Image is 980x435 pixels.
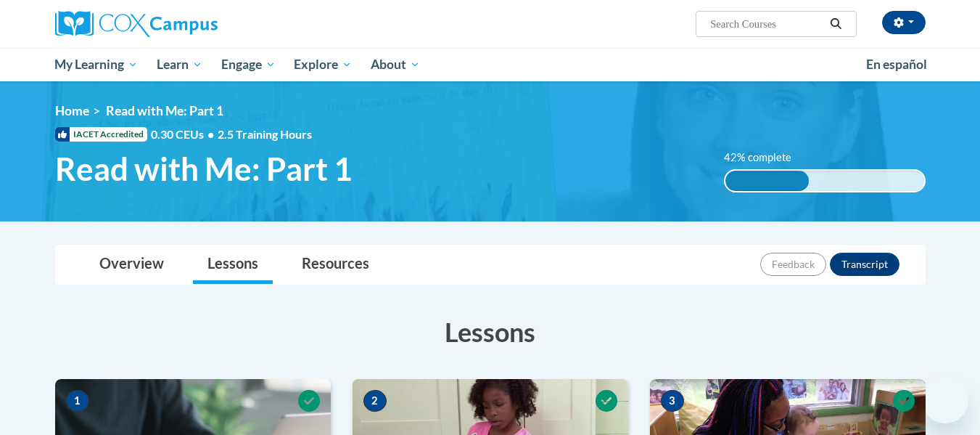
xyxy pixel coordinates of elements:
span: About [371,56,420,73]
a: My Learning [46,48,148,81]
input: Search Courses [709,15,825,33]
a: About [361,48,429,81]
a: Overview [85,245,178,284]
span: 0.30 CEUs [151,126,218,142]
a: Explore [284,48,361,81]
span: 3 [661,390,684,412]
a: Resources [287,245,384,284]
button: Feedback [760,253,826,276]
span: My Learning [54,56,138,73]
a: En español [857,49,936,80]
span: Read with Me: Part 1 [55,150,353,188]
span: 2 [363,390,387,412]
button: Search [825,15,847,33]
a: Home [55,103,89,118]
span: En español [866,57,927,72]
a: Cox Campus [55,11,331,37]
button: Transcript [830,253,899,276]
span: Learn [157,56,202,73]
img: Cox Campus [55,11,218,37]
a: Engage [212,48,285,81]
span: 1 [66,390,89,412]
a: Learn [147,48,212,81]
a: Lessons [193,245,273,284]
span: Read with Me: Part 1 [106,103,223,118]
button: Account Settings [882,11,926,34]
iframe: Button to launch messaging window [922,377,968,423]
div: 42% complete [725,171,809,191]
span: 2.5 Training Hours [218,127,312,141]
h3: Lessons [55,314,926,350]
div: Main menu [33,48,947,81]
span: IACET Accredited [55,127,147,142]
label: 42% complete [724,150,807,166]
span: Engage [221,56,276,73]
span: Explore [294,56,352,73]
span: • [207,127,214,141]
